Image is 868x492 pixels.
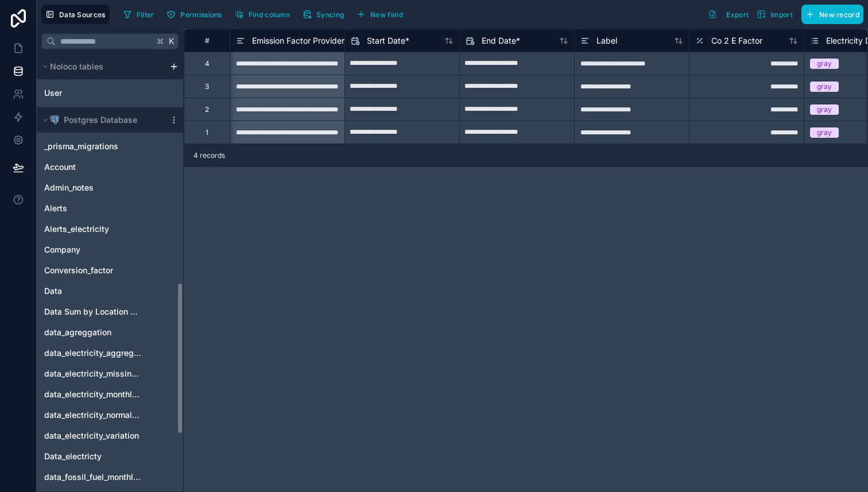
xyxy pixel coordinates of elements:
[596,35,617,47] span: Label
[299,6,348,23] button: Syncing
[205,82,209,91] div: 3
[206,128,208,137] div: 1
[168,37,176,45] span: K
[370,10,403,19] span: New field
[205,59,210,68] div: 4
[817,127,832,138] div: gray
[252,35,354,47] span: Emission Factor Provider Id
[704,5,753,24] button: Export
[367,35,409,47] span: Start Date *
[352,6,407,23] button: New field
[801,5,863,24] button: New record
[299,6,352,23] a: Syncing
[193,36,221,45] div: #
[180,10,222,19] span: Permissions
[817,82,832,92] div: gray
[819,10,859,19] span: New record
[249,10,290,19] span: Find column
[205,105,209,114] div: 2
[231,6,294,23] button: Find column
[162,6,230,23] a: Permissions
[797,5,863,24] a: New record
[482,35,520,47] span: End Date *
[711,35,762,47] span: Co 2 E Factor
[193,151,225,160] span: 4 records
[770,10,793,19] span: Import
[41,5,110,24] button: Data Sources
[817,59,832,69] div: gray
[59,10,106,19] span: Data Sources
[726,10,749,19] span: Export
[119,6,158,23] button: Filter
[162,6,226,23] button: Permissions
[753,5,797,24] button: Import
[316,10,344,19] span: Syncing
[817,104,832,115] div: gray
[137,10,154,19] span: Filter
